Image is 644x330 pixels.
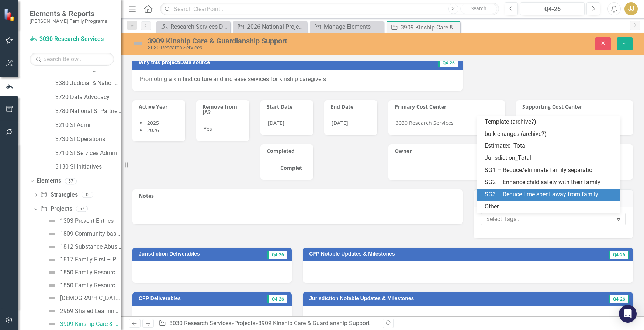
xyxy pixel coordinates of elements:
[55,93,121,102] a: 3720 Data Advocacy
[60,321,121,327] div: 3909 Kinship Care & Guardianship Support
[30,53,114,66] input: Search Below...
[395,104,502,109] h3: Primary Cost Center
[46,280,121,291] a: 1850 Family Resource Centers and Community Schools
[332,119,348,126] span: [DATE]
[48,242,56,251] img: Not Defined
[60,218,114,224] div: 1303 Prevent Entries
[485,154,531,161] span: Jurisdiction_Total
[30,35,114,43] a: 3030 Research Services
[460,4,497,14] button: Search
[139,251,250,257] h3: Jurisdiction Deliverables
[30,18,107,24] small: [PERSON_NAME] Family Programs
[139,193,459,199] h3: Notes
[139,60,387,65] h3: Why this project/Data source
[139,104,181,109] h3: Active Year
[82,192,93,198] div: 0
[619,305,637,323] div: Open Intercom Messenger
[520,2,585,15] button: Q4-26
[170,22,228,31] div: Research Services Dashboard
[65,178,77,184] div: 57
[147,119,159,126] span: 2025
[247,22,305,31] div: 2026 National Projects Assessment
[46,267,121,278] a: 1850 Family Resource Centers and Community Schools
[60,243,121,250] div: 1812 Substance Abuse/Mental Health/Domestic Violence Supports
[485,118,536,125] span: Template (archive?)
[48,320,56,329] img: Not Defined
[60,295,121,302] div: [DEMOGRAPHIC_DATA] Birth Parent Mentoring & [MEDICAL_DATA] Programs
[401,23,458,32] div: 3909 Kinship Care & Guardianship Support
[309,296,577,301] h3: Jurisdiction Notable Updates & Milestones
[609,251,629,259] span: Q4-26
[48,268,56,277] img: Not Defined
[204,125,212,132] span: Yes
[158,22,228,31] a: Research Services Dashboard
[324,22,382,31] div: Manage Elements
[485,203,499,210] span: Other
[60,231,121,237] div: 1809 Community-based, Family-centered Prevention
[148,37,412,45] div: 3909 Kinship Care & Guardianship Support
[48,255,56,264] img: Not Defined
[48,281,56,290] img: Not Defined
[139,296,239,301] h3: CFP Deliverables
[46,305,121,317] a: 2969 Shared Learning Collaborative
[312,22,382,31] a: Manage Elements
[55,121,121,130] a: 3210 SI Admin
[485,166,596,173] span: SG1 – Reduce/eliminate family separation
[55,135,121,144] a: 3730 SI Operations
[267,295,287,303] span: Q4-26
[76,206,88,212] div: 57
[258,320,370,327] div: 3909 Kinship Care & Guardianship Support
[234,320,255,327] a: Projects
[37,177,61,185] a: Elements
[609,295,629,303] span: Q4-26
[60,269,121,276] div: 1850 Family Resource Centers and Community Schools
[485,191,598,198] span: SG3 – Reduce time spent away from family
[309,251,567,257] h3: CFP Notable Updates & Milestones
[48,229,56,238] img: Not Defined
[267,251,287,259] span: Q4-26
[132,37,144,49] img: Not Defined
[471,6,487,11] span: Search
[522,104,629,109] h3: Supporting Cost Center
[60,308,121,315] div: 2969 Shared Learning Collaborative
[55,107,121,116] a: 3780 National SI Partnerships
[40,191,77,199] a: Strategies
[169,320,231,327] a: 3030 Research Services
[267,104,309,109] h3: Start Date
[60,256,121,263] div: 1817 Family First – Prevention Services
[523,5,582,14] div: Q4-26
[395,148,502,154] h3: Owner
[55,149,121,158] a: 3710 SI Services Admin
[60,282,121,289] div: 1850 Family Resource Centers and Community Schools
[55,163,121,171] a: 3130 SI Initiatives
[48,217,56,225] img: Not Defined
[330,104,373,109] h3: End Date
[485,130,547,137] span: bulk changes (archive?)
[235,22,305,31] a: 2026 National Projects Assessment
[202,104,245,115] h3: Remove from JA?
[46,215,114,227] a: 1303 Prevent Entries
[40,205,72,213] a: Projects
[624,2,638,15] button: JJ
[48,307,56,316] img: Not Defined
[438,59,458,67] span: Q4-26
[30,9,107,18] span: Elements & Reports
[46,254,121,266] a: 1817 Family First – Prevention Services
[160,3,499,15] input: Search ClearPoint...
[396,119,454,126] span: 3030 Research Services
[55,79,121,88] a: 3380 Judicial & National Engage
[140,75,455,84] p: Promoting a kin first culture and increase services for kinship caregivers
[4,8,17,21] img: ClearPoint Strategy
[268,119,284,126] span: [DATE]
[485,142,527,149] span: Estimated_Total
[46,241,121,253] a: 1812 Substance Abuse/Mental Health/Domestic Violence Supports
[148,45,412,50] div: 3030 Research Services
[147,127,159,134] span: 2026
[267,148,309,154] h3: Completed
[48,294,56,303] img: Not Defined
[485,179,600,186] span: SG2 – Enhance child safety with their family
[159,319,377,328] div: » »
[46,228,121,240] a: 1809 Community-based, Family-centered Prevention
[46,318,121,330] a: 3909 Kinship Care & Guardianship Support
